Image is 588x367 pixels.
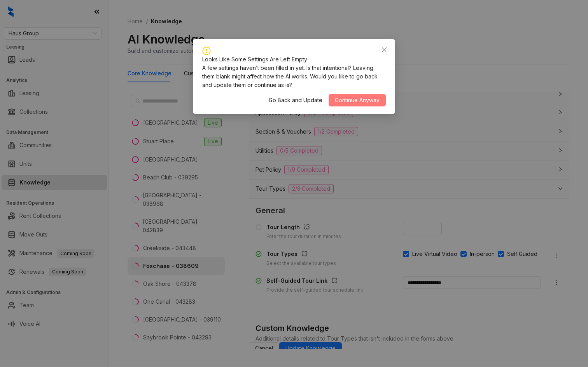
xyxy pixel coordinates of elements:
button: Close [378,43,390,56]
span: close [381,47,387,53]
div: Looks Like Some Settings Are Left Empty [202,55,386,64]
div: A few settings haven’t been filled in yet. Is that intentional? Leaving them blank might affect h... [202,64,386,89]
span: Continue Anyway [335,96,380,104]
span: Go Back and Update [269,96,322,104]
button: Continue Anyway [329,94,386,106]
button: Go Back and Update [262,94,329,106]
